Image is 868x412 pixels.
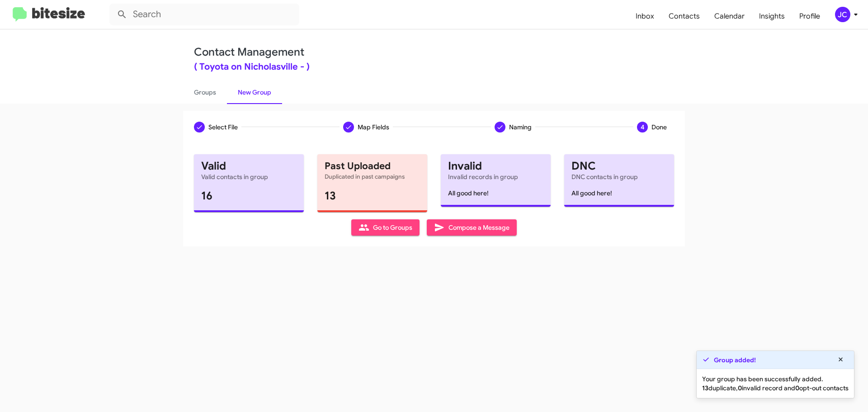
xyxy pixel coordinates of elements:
[183,81,227,104] a: Groups
[434,219,509,236] span: Compose a Message
[738,384,742,392] b: 0
[448,189,489,197] span: All good here!
[351,219,420,236] button: Go to Groups
[194,62,674,71] div: ( Toyota on Nicholasville - )
[827,7,858,22] button: JC
[325,189,420,203] h1: 13
[571,172,667,181] mat-card-subtitle: DNC contacts in group
[714,355,756,365] strong: Group added!
[571,189,612,197] span: All good here!
[448,161,543,170] mat-card-title: Invalid
[227,81,282,104] a: New Group
[697,369,854,398] div: Your group has been successfully added. duplicate, invalid record and opt-out contacts
[109,4,299,25] input: Search
[325,161,420,170] mat-card-title: Past Uploaded
[201,189,297,203] h1: 16
[325,172,420,181] mat-card-subtitle: Duplicated in past campaigns
[201,172,297,181] mat-card-subtitle: Valid contacts in group
[448,172,543,181] mat-card-subtitle: Invalid records in group
[194,45,304,59] a: Contact Management
[359,219,412,236] span: Go to Groups
[707,3,752,29] a: Calendar
[661,3,707,29] a: Contacts
[795,384,799,392] b: 0
[571,161,667,170] mat-card-title: DNC
[427,219,517,236] button: Compose a Message
[628,3,661,29] a: Inbox
[702,384,708,392] b: 13
[835,7,850,22] div: JC
[792,3,827,29] a: Profile
[201,161,297,170] mat-card-title: Valid
[752,3,792,29] a: Insights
